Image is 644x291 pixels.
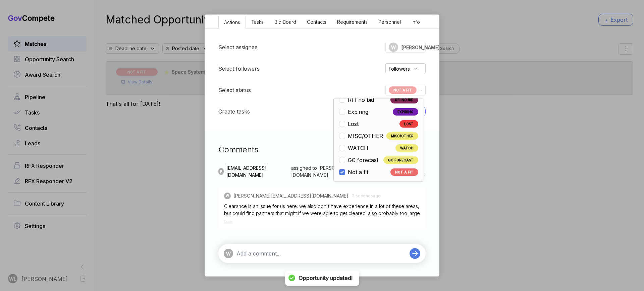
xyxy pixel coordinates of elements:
span: 3 seconds ago [352,193,381,199]
h3: Comments [218,144,426,156]
span: Personnel [378,19,401,25]
span: MISC/OTHER [348,132,383,140]
h5: Select assignee [218,43,258,51]
span: Followers [389,65,410,72]
span: Info [412,19,420,25]
span: Contacts [307,19,326,25]
span: GC FORECAST [383,156,418,164]
span: Not a fit [348,168,368,176]
span: RFI NO BID [390,96,418,103]
span: W [226,250,231,257]
span: GC forecast [348,156,378,164]
b: Opportunity updated! [299,275,353,282]
span: [EMAIL_ADDRESS][DOMAIN_NAME] [226,164,288,178]
span: Bid Board [274,19,296,25]
h5: Create tasks [218,107,250,116]
span: Actions [224,19,240,25]
span: [PERSON_NAME] [401,44,440,51]
span: Requirements [337,19,368,25]
span: [PERSON_NAME][EMAIL_ADDRESS][DOMAIN_NAME] [233,192,348,199]
span: Delete [224,220,232,223]
span: MISC/OTHER [386,132,418,140]
span: Lost [348,120,359,128]
span: W [391,44,396,51]
h5: Select followers [218,65,260,73]
h5: Select status [218,86,251,94]
span: NOT A FIT [390,168,418,176]
span: NOT A FIT [389,86,417,94]
div: Clearance is an issue for us here. we also don't have experience in a lot of these areas, but cou... [224,203,420,217]
span: WATCH [395,144,418,152]
span: assigned to [PERSON_NAME][EMAIL_ADDRESS][DOMAIN_NAME] [291,164,405,178]
span: P [220,169,222,174]
span: LOST [399,120,418,128]
span: Tasks [251,19,264,25]
span: Expiring [348,108,368,116]
span: EXPIRING [393,108,418,116]
span: RFI no bid [348,96,374,104]
span: WATCH [348,144,368,152]
span: W [226,193,229,198]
